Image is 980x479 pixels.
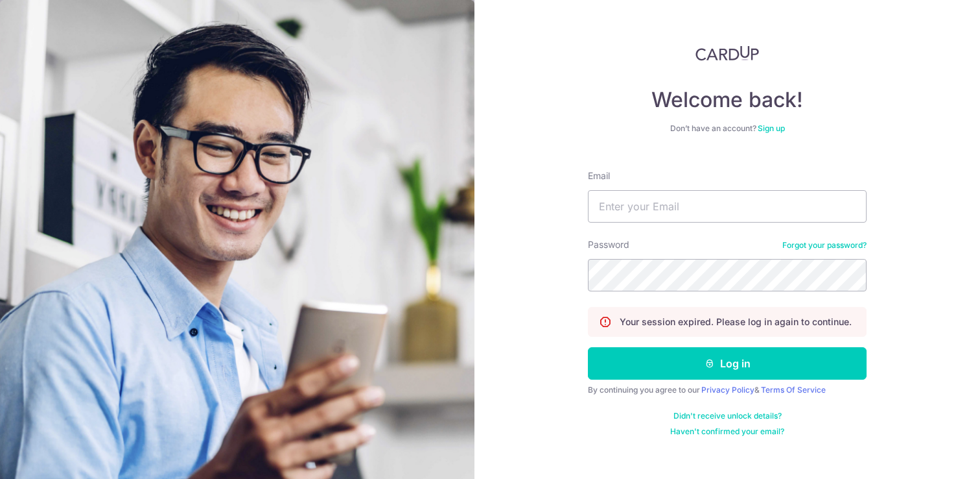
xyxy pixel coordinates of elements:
[588,385,867,395] div: By continuing you agree to our &
[588,190,867,223] input: Enter your Email
[588,87,867,113] h4: Welcome back!
[620,315,852,328] p: Your session expired. Please log in again to continue.
[588,169,610,182] label: Email
[782,240,867,251] a: Forgot your password?
[588,123,867,134] div: Don’t have an account?
[761,385,826,395] a: Terms Of Service
[588,347,867,380] button: Log in
[695,45,759,61] img: CardUp Logo
[670,426,784,437] a: Haven't confirmed your email?
[673,411,782,421] a: Didn't receive unlock details?
[588,238,629,251] label: Password
[701,385,754,395] a: Privacy Policy
[758,123,785,133] a: Sign up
